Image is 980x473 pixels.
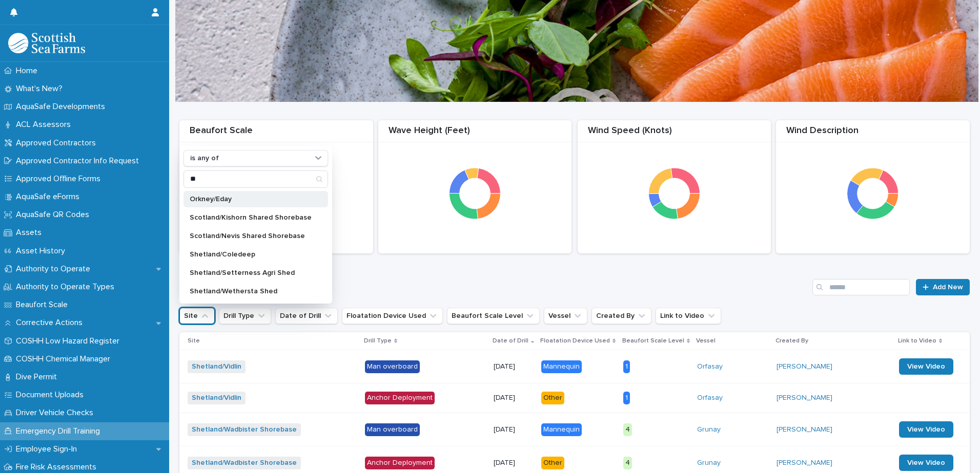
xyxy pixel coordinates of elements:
[192,425,297,434] a: Shetland/Wadbister Shorebase
[541,457,564,469] div: Other
[12,426,108,436] p: Emergency Drill Training
[12,228,50,238] p: Assets
[190,154,219,163] p: is any of
[179,280,808,295] h1: Emergency Drill Training
[12,462,105,472] p: Fire Risk Assessments
[907,426,945,433] span: View Video
[775,335,808,347] p: Created By
[12,66,46,76] p: Home
[776,125,970,142] div: Wind Description
[365,457,435,469] div: Anchor Deployment
[623,423,632,436] div: 4
[898,335,936,347] p: Link to Video
[493,335,528,347] p: Date of Drill
[190,214,312,221] p: Scotland/Kishorn Shared Shorebase
[12,210,97,220] p: AquaSafe QR Codes
[899,421,953,438] a: View Video
[623,392,630,404] div: 1
[899,455,953,471] a: View Video
[190,251,312,258] p: Shetland/Coledeep
[342,308,443,324] button: Floatation Device Used
[899,358,953,375] a: View Video
[12,120,79,130] p: ACL Assessors
[12,246,73,256] p: Asset History
[364,335,392,347] p: Drill Type
[184,171,328,187] input: Search
[188,335,200,347] p: Site
[190,288,312,295] p: Shetland/Wethersta Shed
[12,408,101,418] p: Driver Vehicle Checks
[540,335,610,347] p: Floatation Device Used
[179,383,970,413] tr: Shetland/Vidlin Anchor Deployment[DATE]Other1Orfasay [PERSON_NAME]
[12,282,122,292] p: Authority to Operate Types
[697,459,721,467] a: Grunay
[916,279,970,295] a: Add New
[190,196,312,203] p: Orkney/Eday
[812,279,910,295] input: Search
[365,360,420,373] div: Man overboard
[275,308,338,324] button: Date of Drill
[696,335,716,347] p: Vessel
[12,84,71,94] p: What's New?
[12,300,76,310] p: Beaufort Scale
[494,362,534,371] p: [DATE]
[12,138,104,148] p: Approved Contractors
[12,174,109,184] p: Approved Offline Forms
[365,423,420,436] div: Man overboard
[179,413,970,446] tr: Shetland/Wadbister Shorebase Man overboard[DATE]Mannequin4Grunay [PERSON_NAME] View Video
[219,308,271,324] button: Drill Type
[447,308,540,324] button: Beaufort Scale Level
[190,232,312,240] p: Scotland/Nevis Shared Shorebase
[190,269,312,276] p: Shetland/Setterness Agri Shed
[179,125,373,142] div: Beaufort Scale
[494,425,534,434] p: [DATE]
[907,459,945,466] span: View Video
[907,363,945,370] span: View Video
[541,360,582,373] div: Mannequin
[192,362,241,371] a: Shetland/Vidlin
[179,308,215,324] button: Site
[777,394,832,402] a: [PERSON_NAME]
[12,264,98,274] p: Authority to Operate
[697,362,723,371] a: Orfasay
[544,308,587,324] button: Vessel
[933,284,963,291] span: Add New
[12,156,147,166] p: Approved Contractor Info Request
[777,459,832,467] a: [PERSON_NAME]
[494,394,534,402] p: [DATE]
[192,394,241,402] a: Shetland/Vidlin
[591,308,651,324] button: Created By
[697,425,721,434] a: Grunay
[378,125,572,142] div: Wave Height (Feet)
[12,354,118,364] p: COSHH Chemical Manager
[622,335,684,347] p: Beaufort Scale Level
[12,444,85,454] p: Employee Sign-In
[777,362,832,371] a: [PERSON_NAME]
[183,170,328,188] div: Search
[777,425,832,434] a: [PERSON_NAME]
[623,360,630,373] div: 1
[179,350,970,383] tr: Shetland/Vidlin Man overboard[DATE]Mannequin1Orfasay [PERSON_NAME] View Video
[365,392,435,404] div: Anchor Deployment
[541,423,582,436] div: Mannequin
[578,125,771,142] div: Wind Speed (Knots)
[12,372,65,382] p: Dive Permit
[656,308,721,324] button: Link to Video
[697,394,723,402] a: Orfasay
[494,459,534,467] p: [DATE]
[12,336,128,346] p: COSHH Low Hazard Register
[12,192,88,202] p: AquaSafe eForms
[12,390,92,400] p: Document Uploads
[541,392,564,404] div: Other
[8,33,85,53] img: bPIBxiqnSb2ggTQWdOVV
[12,102,113,112] p: AquaSafe Developments
[12,318,91,328] p: Corrective Actions
[192,459,297,467] a: Shetland/Wadbister Shorebase
[623,457,632,469] div: 4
